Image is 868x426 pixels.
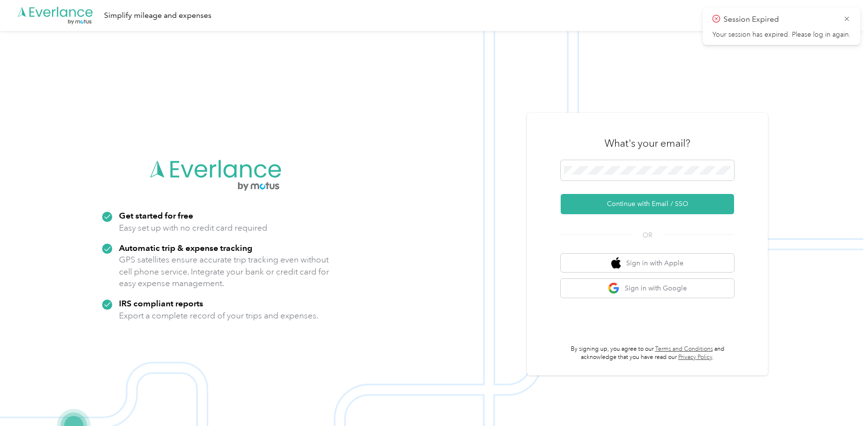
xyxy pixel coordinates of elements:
[119,243,252,253] strong: Automatic trip & expense tracking
[561,345,734,362] p: By signing up, you agree to our and acknowledge that you have read our .
[119,222,267,234] p: Easy set up with no credit card required
[119,254,329,289] p: GPS satellites ensure accurate trip tracking even without cell phone service. Integrate your bank...
[723,14,836,26] p: Session Expired
[605,137,690,150] h3: What's your email?
[561,254,734,273] button: apple logoSign in with Apple
[608,282,620,294] img: google logo
[119,298,203,308] strong: IRS compliant reports
[611,257,621,269] img: apple logo
[712,30,851,39] p: Your session has expired. Please log in again.
[631,230,664,240] span: OR
[119,310,318,322] p: Export a complete record of your trips and expenses.
[104,10,211,22] div: Simplify mileage and expenses
[561,194,734,214] button: Continue with Email / SSO
[678,354,712,361] a: Privacy Policy
[119,210,193,220] strong: Get started for free
[561,279,734,298] button: google logoSign in with Google
[655,345,713,353] a: Terms and Conditions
